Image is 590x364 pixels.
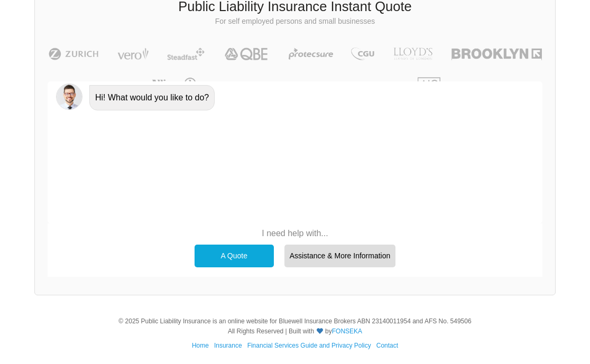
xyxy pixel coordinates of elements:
p: For self employed persons and small businesses [43,16,547,27]
img: CGU | Public Liability Insurance [347,48,379,60]
div: Assistance & More Information [284,245,396,267]
img: Chatbot | PLI [56,83,82,110]
a: Home [192,342,209,349]
img: Zurich | Public Liability Insurance [44,48,104,60]
p: I need help with... [189,228,401,239]
div: Hi! What would you like to do? [89,85,215,110]
img: Protecsure | Public Liability Insurance [284,48,338,60]
img: Brooklyn | Public Liability Insurance [447,48,546,60]
img: Steadfast | Public Liability Insurance [163,48,209,60]
a: Contact [376,342,398,349]
a: Insurance [214,342,242,349]
a: FONSEKA [332,328,362,335]
a: Financial Services Guide and Privacy Policy [247,342,371,349]
div: A Quote [195,245,274,267]
img: LLOYD's | Public Liability Insurance [388,48,438,60]
img: QBE | Public Liability Insurance [218,48,275,60]
img: Vero | Public Liability Insurance [113,48,153,60]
